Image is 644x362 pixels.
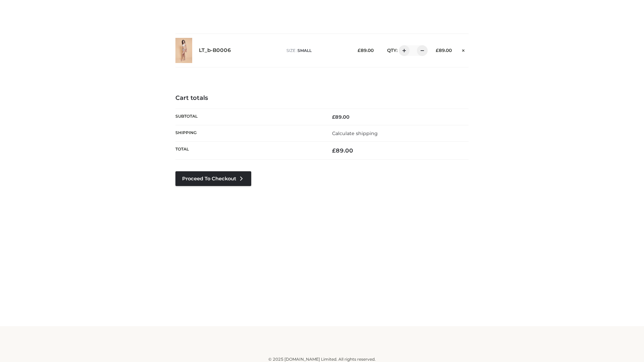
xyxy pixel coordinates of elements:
div: QTY: [380,45,425,56]
bdi: 89.00 [358,48,374,53]
span: £ [358,48,361,53]
span: £ [436,48,439,53]
a: Remove this item [459,45,469,54]
th: Shipping [175,125,322,141]
bdi: 89.00 [332,114,350,120]
span: £ [332,147,336,154]
p: size : [286,48,347,54]
th: Total [175,142,322,160]
a: LT_b-B0006 [199,47,231,54]
span: SMALL [298,48,312,53]
h4: Cart totals [175,95,469,102]
a: Calculate shipping [332,130,378,136]
th: Subtotal [175,109,322,125]
a: Proceed to Checkout [175,171,251,186]
bdi: 89.00 [436,48,452,53]
span: £ [332,114,335,120]
bdi: 89.00 [332,147,353,154]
